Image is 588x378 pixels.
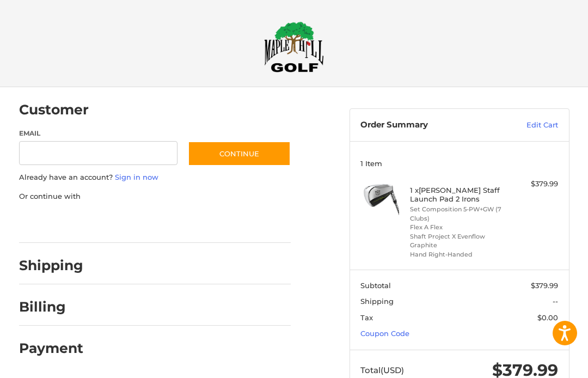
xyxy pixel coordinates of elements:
[188,141,291,166] button: Continue
[360,313,373,322] span: Tax
[360,159,558,168] h3: 1 Item
[410,250,506,259] li: Hand Right-Handed
[360,120,495,131] h3: Order Summary
[360,329,409,338] a: Coupon Code
[264,21,324,72] img: Maple Hill Golf
[19,101,89,118] h2: Customer
[410,186,506,204] h4: 1 x [PERSON_NAME] Staff Launch Pad 2 Irons
[509,179,558,190] div: $379.99
[360,297,394,306] span: Shipping
[19,298,83,315] h2: Billing
[495,120,558,131] a: Edit Cart
[410,223,506,232] li: Flex A Flex
[108,212,189,232] iframe: PayPal-paylater
[15,212,97,232] iframe: PayPal-paypal
[531,281,558,290] span: $379.99
[19,129,177,138] label: Email
[19,257,83,274] h2: Shipping
[115,173,158,181] a: Sign in now
[553,297,558,306] span: --
[19,340,83,357] h2: Payment
[19,172,291,183] p: Already have an account?
[410,232,506,250] li: Shaft Project X Evenflow Graphite
[360,281,391,290] span: Subtotal
[410,205,506,223] li: Set Composition 5-PW+GW (7 Clubs)
[19,191,291,202] p: Or continue with
[537,313,558,322] span: $0.00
